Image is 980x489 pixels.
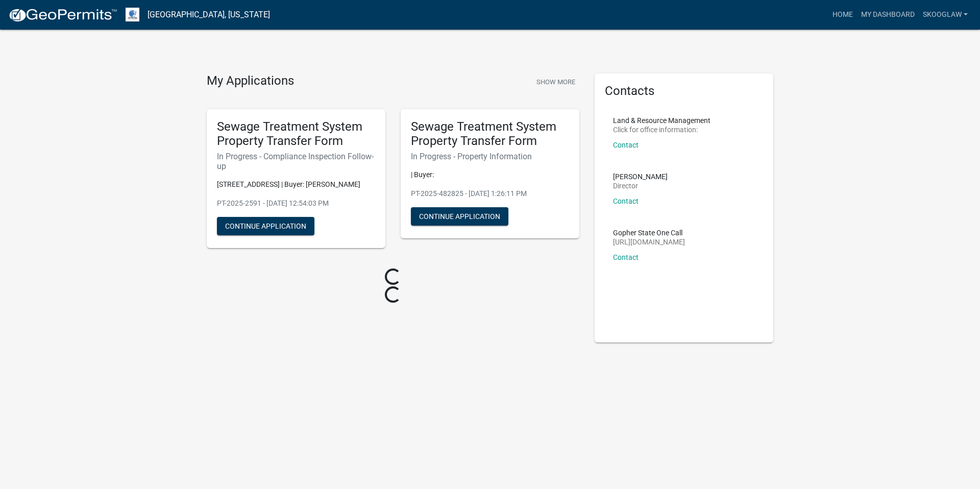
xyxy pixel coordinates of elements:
a: SkoogLaw [919,5,972,25]
a: Contact [613,141,639,149]
a: Contact [613,253,639,261]
h5: Contacts [605,84,763,99]
h4: My Applications [207,74,294,89]
p: Land & Resource Management [613,117,710,124]
p: | Buyer: [411,169,569,180]
button: Continue Application [217,217,314,235]
a: Home [828,5,857,25]
p: PT-2025-2591 - [DATE] 12:54:03 PM [217,198,375,209]
img: Otter Tail County, Minnesota [126,8,139,21]
h6: In Progress - Property Information [411,152,569,161]
h5: Sewage Treatment System Property Transfer Form [217,119,375,149]
p: Director [613,182,668,189]
p: [URL][DOMAIN_NAME] [613,238,685,246]
a: Contact [613,197,639,205]
a: My Dashboard [857,5,919,25]
button: Continue Application [411,207,508,226]
p: [PERSON_NAME] [613,173,668,180]
p: PT-2025-482825 - [DATE] 1:26:11 PM [411,188,569,199]
p: Click for office information: [613,126,710,133]
button: Show More [532,74,579,90]
h6: In Progress - Compliance Inspection Follow-up [217,152,375,171]
p: Gopher State One Call [613,229,685,236]
h5: Sewage Treatment System Property Transfer Form [411,119,569,149]
p: [STREET_ADDRESS] | Buyer: [PERSON_NAME] [217,179,375,190]
a: [GEOGRAPHIC_DATA], [US_STATE] [148,6,270,23]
